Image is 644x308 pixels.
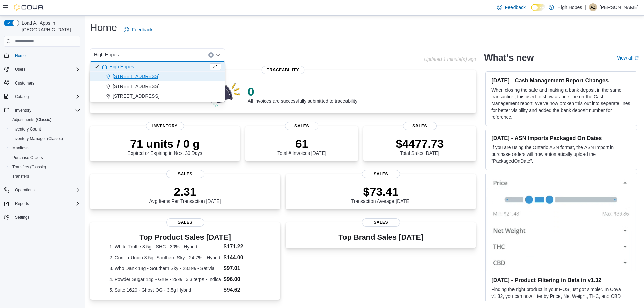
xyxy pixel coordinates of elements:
div: Anthony Zadrozny [589,3,597,11]
span: Feedback [505,4,526,11]
p: $73.41 [351,185,411,198]
h3: Top Product Sales [DATE] [109,233,261,241]
button: Clear input [208,52,214,58]
a: Settings [12,213,32,221]
span: Adjustments (Classic) [9,116,80,124]
span: Purchase Orders [9,153,80,162]
div: Transaction Average [DATE] [351,185,411,204]
span: Operations [15,187,35,193]
button: Operations [1,185,83,195]
p: 71 units / 0 g [128,137,202,150]
button: Operations [12,186,38,194]
button: Transfers (Classic) [7,162,83,172]
span: Manifests [9,144,80,152]
span: Users [12,65,80,73]
span: Users [15,67,25,72]
span: Adjustments (Classic) [12,117,51,122]
dd: $96.00 [224,275,261,283]
button: Customers [1,78,83,88]
p: 61 [277,137,326,150]
span: Catalog [12,93,80,101]
dd: $94.62 [224,286,261,294]
span: High Hopes [109,63,134,70]
span: Home [15,53,26,58]
span: Customers [12,79,80,87]
button: Inventory Manager (Classic) [7,134,83,143]
span: Sales [362,218,400,227]
span: AZ [590,3,595,11]
a: Customers [12,79,37,87]
p: 2.31 [149,185,221,198]
a: View allExternal link [617,55,639,61]
span: Inventory Count [12,126,41,132]
a: Inventory Manager (Classic) [9,135,66,143]
button: [STREET_ADDRESS] [90,72,225,81]
span: Operations [12,186,80,194]
h3: [DATE] - Product Filtering in Beta in v1.32 [491,277,631,283]
span: [STREET_ADDRESS] [113,83,159,90]
dt: 4. Powder Sugar 14g - Gruv - 29% | 3.3 terps - Indica [109,276,221,283]
a: Feedback [121,23,155,37]
button: High Hopes [90,62,225,72]
p: If you are using the Ontario ASN format, the ASN Import in purchase orders will now automatically... [491,144,631,164]
p: Updated 1 minute(s) ago [424,56,476,62]
span: [STREET_ADDRESS] [113,93,159,99]
a: Home [12,52,28,60]
button: Transfers [7,172,83,181]
span: Inventory [12,106,80,114]
dt: 2. Gorillia Union 3.5g- Southern Sky - 24.7% - Hybrid [109,254,221,261]
div: Total Sales [DATE] [396,137,444,156]
span: Inventory Manager (Classic) [9,135,80,143]
span: Inventory Manager (Classic) [12,136,63,141]
p: | [585,3,586,11]
input: Dark Mode [531,4,545,11]
div: Avg Items Per Transaction [DATE] [149,185,221,204]
span: Sales [166,170,204,178]
dt: 3. Who Dank 14g - Southern Sky - 23.8% - Sativia [109,265,221,272]
a: Purchase Orders [9,153,46,162]
button: Catalog [12,93,31,101]
span: Catalog [15,94,29,99]
p: When closing the safe and making a bank deposit in the same transaction, this used to show as one... [491,87,631,120]
a: Adjustments (Classic) [9,116,54,124]
span: High Hopes [94,51,119,59]
span: Sales [166,218,204,227]
span: Inventory [15,108,31,113]
button: Purchase Orders [7,153,83,162]
a: Transfers (Classic) [9,163,49,171]
svg: External link [635,56,639,60]
button: Home [1,51,83,61]
span: Inventory Count [9,125,80,133]
img: Cova [14,4,44,11]
span: Home [12,51,80,60]
nav: Complex example [4,48,80,240]
dd: $171.22 [224,243,261,251]
button: Inventory [12,106,34,114]
button: Settings [1,212,83,222]
p: 0 [248,85,359,98]
a: Manifests [9,144,32,152]
dd: $144.00 [224,254,261,262]
button: Inventory Count [7,124,83,134]
button: [STREET_ADDRESS] [90,81,225,91]
span: Settings [15,215,29,220]
span: Purchase Orders [12,155,43,160]
span: Transfers [9,172,80,181]
p: $4477.73 [396,137,444,150]
span: Customers [15,80,34,86]
dt: 1. White Truffle 3.5g - SHC - 30% - Hybrid [109,243,221,250]
span: Feedback [132,26,152,33]
div: Expired or Expiring in Next 30 Days [128,137,202,156]
span: Sales [403,122,437,130]
span: Transfers (Classic) [9,163,80,171]
button: Users [1,65,83,74]
a: Transfers [9,172,32,181]
span: Load All Apps in [GEOGRAPHIC_DATA] [19,20,80,33]
button: Reports [1,199,83,208]
span: Transfers (Classic) [12,164,46,170]
a: Feedback [494,1,528,14]
h1: Home [90,21,117,34]
button: Close list of options [216,52,221,58]
button: [STREET_ADDRESS] [90,91,225,101]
